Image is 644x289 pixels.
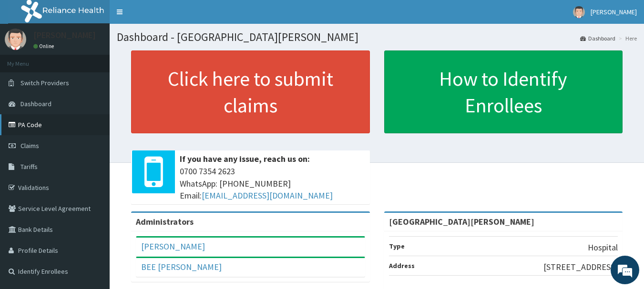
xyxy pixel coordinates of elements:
[20,79,69,87] span: Switch Providers
[20,162,38,171] span: Tariffs
[131,50,370,133] a: Click here to submit claims
[5,29,26,50] img: User Image
[384,50,623,133] a: How to Identify Enrollees
[50,53,160,66] div: Chat with us now
[20,141,39,150] span: Claims
[18,48,39,71] img: d_794563401_company_1708531726252_794563401
[141,261,222,272] a: BEE [PERSON_NAME]
[573,6,585,18] img: User Image
[20,100,51,108] span: Dashboard
[389,216,534,227] strong: [GEOGRAPHIC_DATA][PERSON_NAME]
[33,43,56,50] a: Online
[389,261,415,270] b: Address
[389,242,405,250] b: Type
[588,241,618,254] p: Hospital
[180,153,310,164] b: If you have any issue, reach us on:
[55,85,132,181] span: We're online!
[580,34,615,42] a: Dashboard
[141,241,205,252] a: [PERSON_NAME]
[202,190,333,201] a: [EMAIL_ADDRESS][DOMAIN_NAME]
[33,31,96,40] p: [PERSON_NAME]
[591,8,637,16] span: [PERSON_NAME]
[136,216,194,227] b: Administrators
[117,31,637,43] h1: Dashboard - [GEOGRAPHIC_DATA][PERSON_NAME]
[543,261,618,273] p: [STREET_ADDRESS]
[156,5,179,28] div: Minimize live chat window
[180,165,365,202] span: 0700 7354 2623 WhatsApp: [PHONE_NUMBER] Email:
[5,190,182,223] textarea: Type your message and hit 'Enter'
[616,34,637,42] li: Here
